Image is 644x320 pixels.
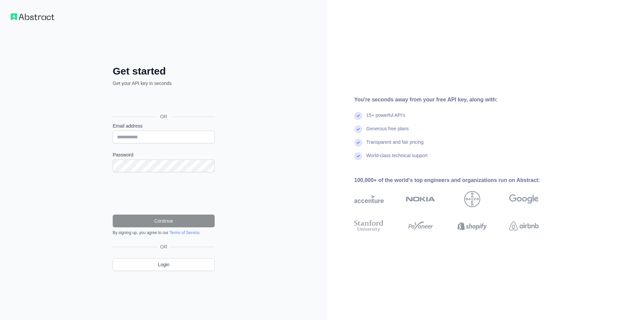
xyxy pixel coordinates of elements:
[113,80,215,87] p: Get your API key in seconds
[366,152,428,166] div: World-class technical support
[366,139,424,152] div: Transparent and fair pricing
[113,258,215,271] a: Login
[354,191,384,207] img: accenture
[113,65,215,77] h2: Get started
[113,151,215,158] label: Password
[406,191,435,207] img: nokia
[354,112,362,120] img: check mark
[509,219,539,233] img: airbnb
[354,152,362,160] img: check mark
[113,230,215,235] div: By signing up, you agree to our .
[109,94,217,109] iframe: Nút Đăng nhập bằng Google
[113,180,215,207] iframe: reCAPTCHA
[354,219,384,233] img: stanford university
[354,139,362,147] img: check mark
[11,13,54,20] img: Workflow
[113,123,215,129] label: Email address
[464,191,480,207] img: bayer
[406,219,435,233] img: payoneer
[155,113,173,120] span: OR
[366,125,409,139] div: Generous free plans
[113,215,215,227] button: Continue
[169,230,199,235] a: Terms of Service
[354,125,362,133] img: check mark
[354,96,560,104] div: You're seconds away from your free API key, along with:
[458,219,487,233] img: shopify
[509,191,539,207] img: google
[354,176,560,184] div: 100,000+ of the world's top engineers and organizations run on Abstract:
[158,243,170,250] span: OR
[366,112,405,125] div: 15+ powerful API's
